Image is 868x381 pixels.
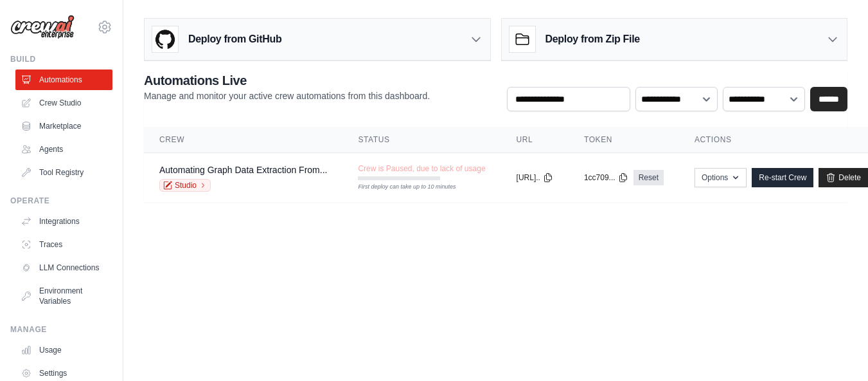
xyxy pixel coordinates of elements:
[752,168,813,187] a: Re-start Crew
[15,162,112,183] a: Tool Registry
[569,127,679,153] th: Token
[144,71,430,89] h2: Automations Live
[545,32,640,47] h3: Deploy from Zip File
[15,257,112,278] a: LLM Connections
[152,26,178,52] img: GitHub Logo
[159,179,211,192] a: Studio
[144,89,430,102] p: Manage and monitor your active crew automations from this dashboard.
[15,70,112,90] a: Automations
[358,183,440,192] div: First deploy can take up to 10 minutes
[584,172,628,183] button: 1cc709...
[358,163,485,174] span: Crew is Paused, due to lack of usage
[15,139,112,160] a: Agents
[10,196,112,206] div: Operate
[159,165,327,175] a: Automating Graph Data Extraction From...
[633,170,664,185] a: Reset
[15,340,112,360] a: Usage
[15,234,112,255] a: Traces
[15,93,112,113] a: Crew Studio
[10,324,112,335] div: Manage
[819,168,868,187] a: Delete
[10,54,112,64] div: Build
[501,127,569,153] th: URL
[188,32,281,47] h3: Deploy from GitHub
[15,211,112,232] a: Integrations
[15,116,112,136] a: Marketplace
[144,127,342,153] th: Crew
[10,15,75,39] img: Logo
[15,281,112,311] a: Environment Variables
[342,127,500,153] th: Status
[695,168,747,187] button: Options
